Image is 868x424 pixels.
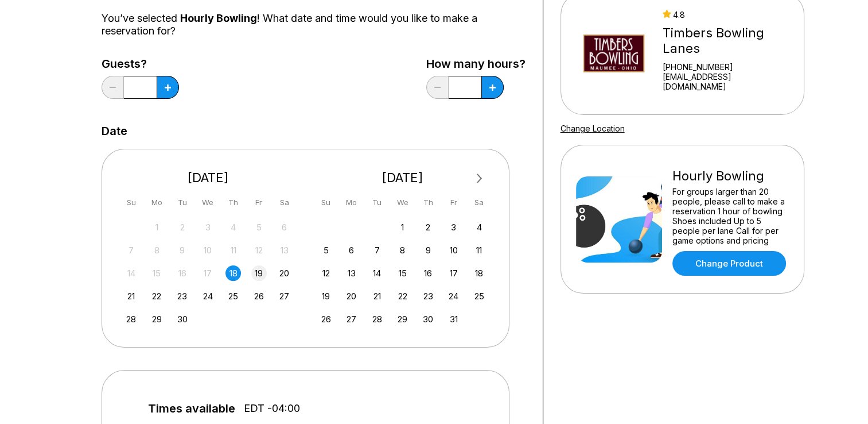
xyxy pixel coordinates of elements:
div: Choose Thursday, October 2nd, 2025 [421,219,436,235]
button: Next Month [470,169,489,188]
div: Not available Sunday, September 14th, 2025 [123,265,139,281]
div: Not available Wednesday, September 17th, 2025 [200,265,216,281]
div: Su [318,195,334,210]
div: Not available Monday, September 15th, 2025 [149,265,165,281]
div: Choose Saturday, October 4th, 2025 [472,219,487,235]
div: Mo [344,195,359,210]
div: [DATE] [314,170,492,186]
span: Hourly Bowling [180,12,257,24]
div: Not available Friday, September 12th, 2025 [251,242,267,258]
div: You’ve selected ! What date and time would you like to make a reservation for? [102,12,526,37]
div: Choose Tuesday, October 14th, 2025 [369,265,385,281]
div: Choose Friday, September 19th, 2025 [251,265,267,281]
div: Choose Wednesday, October 8th, 2025 [395,242,410,258]
div: Th [421,195,436,210]
div: Not available Saturday, September 13th, 2025 [277,242,292,258]
div: Choose Friday, October 17th, 2025 [446,265,461,281]
div: Sa [472,195,487,210]
div: Choose Thursday, October 16th, 2025 [421,265,436,281]
div: We [395,195,410,210]
a: Change Location [560,124,625,133]
div: Mo [149,195,165,210]
div: Choose Friday, October 24th, 2025 [446,288,461,304]
div: Choose Saturday, September 27th, 2025 [277,288,292,304]
div: Not available Wednesday, September 3rd, 2025 [200,219,216,235]
div: Choose Sunday, October 26th, 2025 [318,311,334,327]
div: Not available Monday, September 8th, 2025 [149,242,165,258]
div: Not available Thursday, September 4th, 2025 [225,219,241,235]
div: Choose Monday, September 22nd, 2025 [149,288,165,304]
label: Date [102,125,127,137]
div: Su [123,195,139,210]
div: Choose Thursday, September 25th, 2025 [225,288,241,304]
label: Guests? [102,57,179,70]
div: Not available Saturday, September 6th, 2025 [277,219,292,235]
div: Choose Saturday, October 18th, 2025 [472,265,487,281]
div: Choose Monday, October 6th, 2025 [344,242,359,258]
div: We [200,195,216,210]
div: Choose Monday, September 29th, 2025 [149,311,165,327]
div: Sa [277,195,292,210]
span: Times available [148,402,235,415]
div: Th [225,195,241,210]
label: How many hours? [426,57,526,70]
div: Not available Thursday, September 11th, 2025 [225,242,241,258]
div: Choose Thursday, September 18th, 2025 [225,265,241,281]
div: Not available Monday, September 1st, 2025 [149,219,165,235]
div: Fr [251,195,267,210]
div: month 2025-10 [317,218,489,327]
div: Not available Tuesday, September 16th, 2025 [174,265,190,281]
div: Choose Wednesday, October 15th, 2025 [395,265,410,281]
a: [EMAIL_ADDRESS][DOMAIN_NAME] [663,72,789,91]
div: Choose Sunday, September 28th, 2025 [123,311,139,327]
div: Choose Monday, October 27th, 2025 [344,311,359,327]
div: Not available Friday, September 5th, 2025 [251,219,267,235]
div: Not available Tuesday, September 2nd, 2025 [174,219,190,235]
div: Choose Thursday, October 9th, 2025 [421,242,436,258]
div: Choose Tuesday, October 28th, 2025 [369,311,385,327]
a: Change Product [672,251,786,276]
div: Choose Wednesday, September 24th, 2025 [200,288,216,304]
div: Choose Saturday, October 11th, 2025 [472,242,487,258]
div: Choose Sunday, October 12th, 2025 [318,265,334,281]
div: Choose Saturday, October 25th, 2025 [472,288,487,304]
div: Choose Wednesday, October 29th, 2025 [395,311,410,327]
div: Not available Wednesday, September 10th, 2025 [200,242,216,258]
div: Choose Tuesday, September 30th, 2025 [174,311,190,327]
div: Choose Friday, October 31st, 2025 [446,311,461,327]
div: Choose Monday, October 13th, 2025 [344,265,359,281]
img: Hourly Bowling [576,176,662,263]
img: Timbers Bowling Lanes [576,10,652,97]
div: Timbers Bowling Lanes [663,25,789,56]
div: Choose Friday, October 10th, 2025 [446,242,461,258]
div: For groups larger than 20 people, please call to make a reservation 1 hour of bowling Shoes inclu... [672,187,789,245]
div: Choose Friday, September 26th, 2025 [251,288,267,304]
div: Not available Sunday, September 7th, 2025 [123,242,139,258]
div: Choose Wednesday, October 1st, 2025 [395,219,410,235]
div: Tu [369,195,385,210]
div: Choose Monday, October 20th, 2025 [344,288,359,304]
div: Choose Tuesday, October 21st, 2025 [369,288,385,304]
div: Tu [174,195,190,210]
div: month 2025-09 [122,218,294,327]
div: 4.8 [663,10,789,20]
div: Choose Tuesday, October 7th, 2025 [369,242,385,258]
div: [DATE] [119,170,297,186]
div: Choose Thursday, October 30th, 2025 [421,311,436,327]
div: Choose Sunday, October 19th, 2025 [318,288,334,304]
span: EDT -04:00 [244,402,300,415]
div: Choose Tuesday, September 23rd, 2025 [174,288,190,304]
div: Hourly Bowling [672,168,789,184]
div: Choose Friday, October 3rd, 2025 [446,219,461,235]
div: [PHONE_NUMBER] [663,62,789,72]
div: Choose Saturday, September 20th, 2025 [277,265,292,281]
div: Choose Wednesday, October 22nd, 2025 [395,288,410,304]
div: Choose Sunday, October 5th, 2025 [318,242,334,258]
div: Fr [446,195,461,210]
div: Choose Thursday, October 23rd, 2025 [421,288,436,304]
div: Choose Sunday, September 21st, 2025 [123,288,139,304]
div: Not available Tuesday, September 9th, 2025 [174,242,190,258]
